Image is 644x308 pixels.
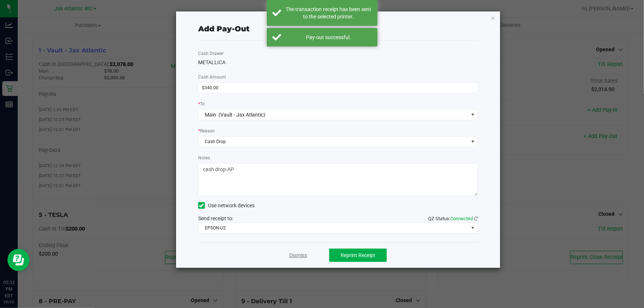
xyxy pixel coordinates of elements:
[341,252,375,258] span: Reprint Receipt
[7,249,30,271] iframe: Resource center
[289,252,307,259] a: Dismiss
[205,112,217,118] span: Main
[198,50,224,57] label: Cash Drawer
[198,202,255,210] label: Use network devices
[285,6,372,20] div: The transaction receipt has been sent to the selected printer.
[199,223,468,233] span: EPSON-U2
[198,128,215,134] label: Reason
[198,59,478,66] div: METALLICA
[285,34,372,41] div: Pay-out successful.
[450,216,473,221] span: Connected
[428,216,478,221] span: QZ Status:
[198,23,249,34] div: Add Pay-Out
[329,249,387,262] button: Reprint Receipt
[198,75,226,80] span: Cash Amount
[219,112,266,118] span: (Vault - Jax Atlantic)
[198,101,205,107] label: To
[198,215,233,221] span: Send receipt to:
[198,155,210,161] label: Notes
[199,136,468,147] span: Cash Drop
